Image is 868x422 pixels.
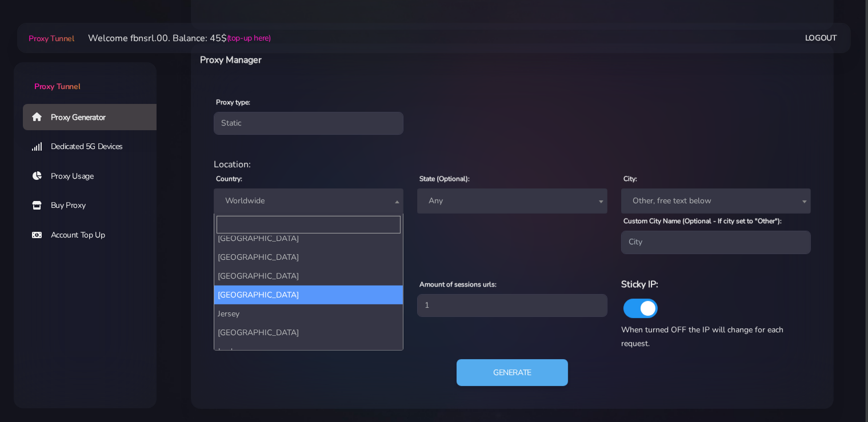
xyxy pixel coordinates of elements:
[214,267,403,286] li: [GEOGRAPHIC_DATA]
[424,193,600,209] span: Any
[216,174,242,184] label: Country:
[419,174,470,184] label: State (Optional):
[457,359,568,387] button: Generate
[23,163,166,190] a: Proxy Usage
[628,193,804,209] span: Other, free text below
[14,62,157,93] a: Proxy Tunnel
[419,279,497,290] label: Amount of sessions urls:
[26,29,74,47] a: Proxy Tunnel
[214,342,403,361] li: Jordan
[34,81,80,92] span: Proxy Tunnel
[623,174,637,184] label: City:
[227,32,271,44] a: (top-up here)
[623,216,782,226] label: Custom City Name (Optional - If city set to "Other"):
[214,323,403,342] li: [GEOGRAPHIC_DATA]
[214,248,403,267] li: [GEOGRAPHIC_DATA]
[23,104,166,130] a: Proxy Generator
[214,286,403,304] li: [GEOGRAPHIC_DATA]
[214,229,403,248] li: [GEOGRAPHIC_DATA]
[23,192,166,219] a: Buy Proxy
[74,31,271,45] li: Welcome fbnsrl.00. Balance: 45$
[207,158,818,171] div: Location:
[217,216,401,234] input: Search
[207,263,818,277] div: Proxy Settings:
[621,188,811,214] span: Other, free text below
[29,33,74,44] span: Proxy Tunnel
[417,188,607,214] span: Any
[216,97,250,107] label: Proxy type:
[214,188,403,214] span: Worldwide
[221,193,397,209] span: Worldwide
[621,277,811,292] h6: Sticky IP:
[200,53,559,67] h6: Proxy Manager
[621,324,783,349] span: When turned OFF the IP will change for each request.
[23,222,166,248] a: Account Top Up
[621,231,811,254] input: City
[214,304,403,323] li: Jersey
[23,134,166,160] a: Dedicated 5G Devices
[805,27,837,49] a: Logout
[813,367,854,408] iframe: Webchat Widget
